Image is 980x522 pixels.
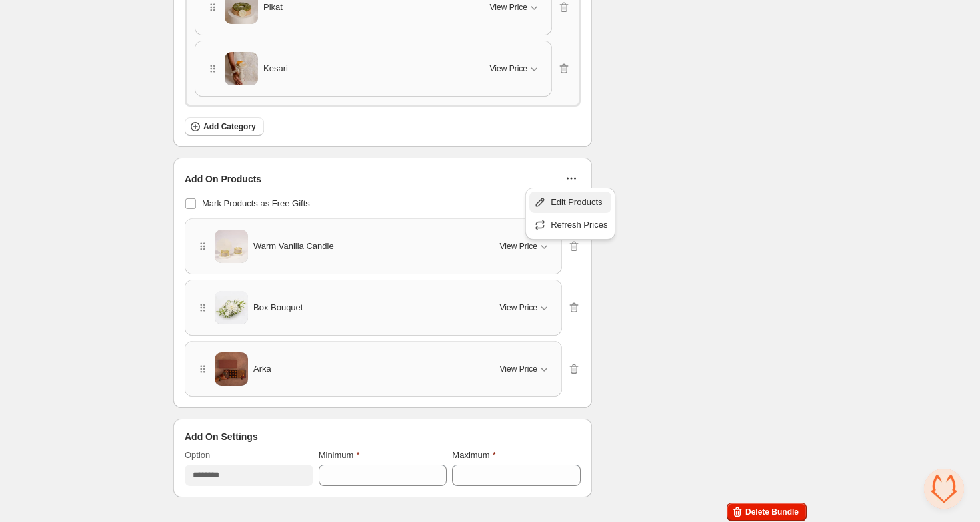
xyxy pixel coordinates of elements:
span: Add On Products [185,172,261,186]
span: Add On Settings [185,430,258,443]
span: Refresh Prices [551,218,607,232]
label: Minimum [319,449,360,462]
button: View Price [482,58,549,79]
span: Arkā [253,362,271,376]
button: View Price [492,358,559,380]
button: View Price [492,236,559,257]
img: Box Bouquet [215,291,248,324]
span: Edit Products [551,196,607,209]
img: Warm Vanilla Candle [215,230,248,263]
span: View Price [490,2,527,13]
span: Warm Vanilla Candle [253,240,334,253]
button: Add Category [185,117,264,136]
span: View Price [500,364,537,374]
img: Kesari [225,52,258,85]
span: View Price [490,63,527,74]
div: Open chat [924,469,964,509]
button: Delete Bundle [727,503,807,521]
span: Box Bouquet [253,301,303,314]
span: View Price [500,241,537,252]
span: Mark Products as Free Gifts [202,198,310,208]
label: Maximum [452,449,495,462]
button: View Price [492,297,559,318]
img: Arkā [215,352,248,386]
span: Pikat [263,1,283,14]
span: Delete Bundle [745,507,799,517]
label: Option [185,449,210,462]
span: Kesari [263,62,288,75]
span: Add Category [203,121,256,132]
span: View Price [500,302,537,313]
